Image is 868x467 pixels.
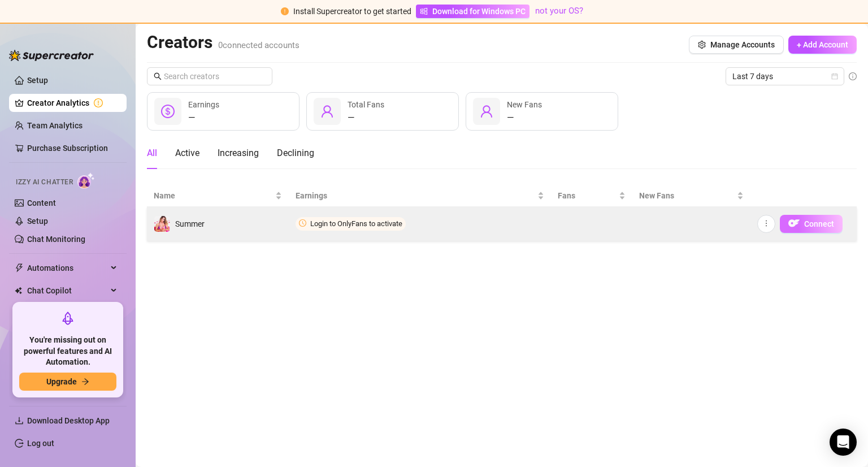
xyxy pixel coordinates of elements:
[299,219,306,227] span: clock-circle
[281,7,289,15] span: exclamation-circle
[289,185,550,207] th: Earnings
[293,7,411,16] span: Install Supercreator to get started
[15,263,24,273] span: thunderbolt
[797,40,848,49] span: + Add Account
[320,105,334,118] span: user
[632,185,750,207] th: New Fans
[551,185,633,207] th: Fans
[420,7,428,15] span: windows
[147,146,157,160] div: All
[175,146,199,160] div: Active
[188,111,219,124] div: —
[310,219,402,228] span: Login to OnlyFans to activate
[27,139,118,157] a: Purchase Subscription
[416,5,530,18] a: Download for Windows PC
[77,172,95,189] img: AI Chatter
[732,68,837,85] span: Last 7 days
[698,41,706,49] span: setting
[27,282,107,300] span: Chat Copilot
[535,6,583,16] a: not your OS?
[432,5,526,18] span: Download for Windows PC
[296,189,535,202] span: Earnings
[164,70,257,83] input: Search creators
[762,219,770,227] span: more
[188,100,219,109] span: Earnings
[507,111,542,124] div: —
[27,121,83,130] a: Team Analytics
[558,189,617,202] span: Fans
[710,40,775,49] span: Manage Accounts
[788,218,800,229] img: OF
[849,72,857,80] span: info-circle
[639,189,734,202] span: New Fans
[27,259,107,277] span: Automations
[348,100,384,109] span: Total Fans
[154,72,162,80] span: search
[804,219,834,228] span: Connect
[154,216,170,232] img: Summer
[46,377,77,386] span: Upgrade
[689,36,784,54] button: Manage Accounts
[9,50,94,61] img: logo-BBDzfeDw.svg
[27,217,48,226] a: Setup
[218,146,259,160] div: Increasing
[831,73,838,80] span: calendar
[15,287,22,295] img: Chat Copilot
[81,378,89,386] span: arrow-right
[19,335,116,368] span: You're missing out on powerful features and AI Automation.
[161,105,175,118] span: dollar-circle
[348,111,384,124] div: —
[154,189,273,202] span: Name
[19,373,116,391] button: Upgradearrow-right
[480,105,493,118] span: user
[147,32,300,53] h2: Creators
[15,416,24,425] span: download
[61,312,75,325] span: rocket
[175,219,205,228] span: Summer
[277,146,314,160] div: Declining
[27,94,118,112] a: Creator Analytics exclamation-circle
[830,429,857,456] div: Open Intercom Messenger
[27,235,85,244] a: Chat Monitoring
[507,100,542,109] span: New Fans
[27,76,48,85] a: Setup
[27,416,110,425] span: Download Desktop App
[780,215,843,233] button: OFConnect
[147,185,289,207] th: Name
[218,40,300,50] span: 0 connected accounts
[16,177,73,188] span: Izzy AI Chatter
[27,198,56,207] a: Content
[788,36,857,54] button: + Add Account
[27,439,54,448] a: Log out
